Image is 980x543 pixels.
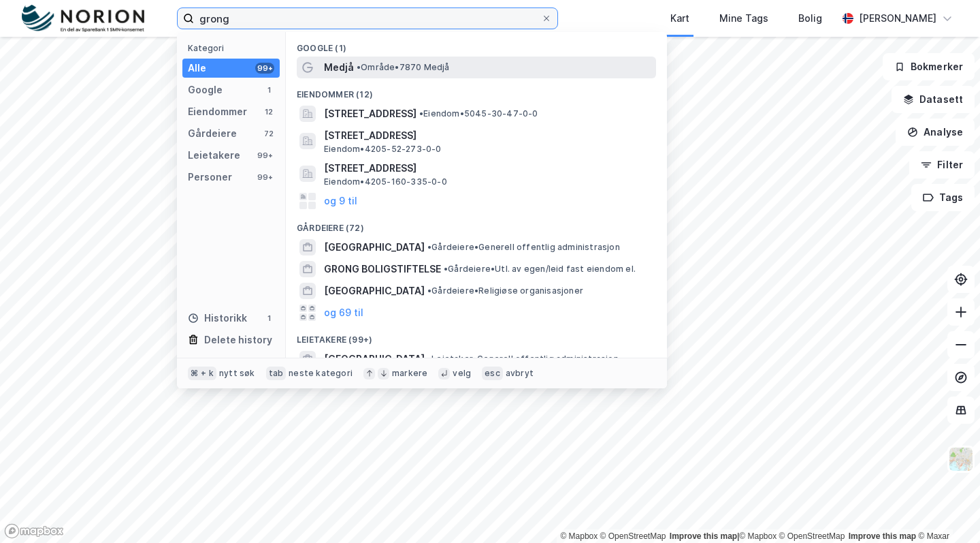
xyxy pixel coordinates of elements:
[911,184,975,211] button: Tags
[324,127,651,144] span: [STREET_ADDRESS]
[263,128,274,139] div: 72
[219,368,255,379] div: nytt søk
[188,82,223,98] div: Google
[188,147,240,164] div: Leietakere
[883,53,975,80] button: Bokmerker
[255,150,274,161] div: 99+
[255,172,274,183] div: 99+
[286,32,667,57] div: Google (1)
[22,5,144,33] img: norion-logo.80e7a08dc31c2e691866.png
[427,242,620,253] span: Gårdeiere • Generell offentlig administrasjon
[896,119,975,146] button: Analyse
[670,531,737,541] a: Improve this map
[4,523,64,539] a: Mapbox homepage
[324,305,363,321] button: og 69 til
[357,62,361,72] span: •
[188,125,237,142] div: Gårdeiere
[849,531,916,541] a: Improve this map
[427,354,431,364] span: •
[427,285,583,296] span: Gårdeiere • Religiøse organisasjoner
[324,59,354,76] span: Medjå
[798,10,822,27] div: Bolig
[779,531,845,541] a: OpenStreetMap
[188,104,247,120] div: Eiendommer
[263,84,274,95] div: 1
[286,324,667,348] div: Leietakere (99+)
[909,151,975,179] button: Filter
[912,478,980,543] div: Kontrollprogram for chat
[263,313,274,324] div: 1
[324,261,441,277] span: GRONG BOLIGSTIFTELSE
[419,108,423,119] span: •
[719,10,768,27] div: Mine Tags
[670,10,689,27] div: Kart
[188,169,232,185] div: Personer
[859,10,936,27] div: [PERSON_NAME]
[427,285,431,296] span: •
[560,531,598,541] a: Mapbox
[324,351,425,367] span: [GEOGRAPHIC_DATA]
[324,106,416,122] span: [STREET_ADDRESS]
[392,368,427,379] div: markere
[324,239,425,255] span: [GEOGRAPHIC_DATA]
[188,310,247,326] div: Historikk
[188,43,280,53] div: Kategori
[427,354,619,364] span: Leietaker • Generell offentlig administrasjon
[324,283,425,299] span: [GEOGRAPHIC_DATA]
[357,62,450,73] span: Område • 7870 Medjå
[324,160,651,176] span: [STREET_ADDRESS]
[506,368,534,379] div: avbryt
[263,106,274,117] div: 12
[892,86,975,113] button: Datasett
[286,78,667,103] div: Eiendommer (12)
[188,60,206,76] div: Alle
[482,367,503,380] div: esc
[444,264,636,275] span: Gårdeiere • Utl. av egen/leid fast eiendom el.
[188,367,216,380] div: ⌘ + k
[444,264,448,274] span: •
[286,212,667,236] div: Gårdeiere (72)
[427,242,431,252] span: •
[324,176,447,187] span: Eiendom • 4205-160-335-0-0
[289,368,353,379] div: neste kategori
[600,531,666,541] a: OpenStreetMap
[204,332,272,348] div: Delete history
[266,367,287,380] div: tab
[324,144,442,155] span: Eiendom • 4205-52-273-0-0
[948,446,974,472] img: Z
[560,529,949,543] div: |
[453,368,471,379] div: velg
[419,108,538,119] span: Eiendom • 5045-30-47-0-0
[324,193,357,209] button: og 9 til
[912,478,980,543] iframe: Chat Widget
[194,8,541,29] input: Søk på adresse, matrikkel, gårdeiere, leietakere eller personer
[255,63,274,74] div: 99+
[739,531,777,541] a: Mapbox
